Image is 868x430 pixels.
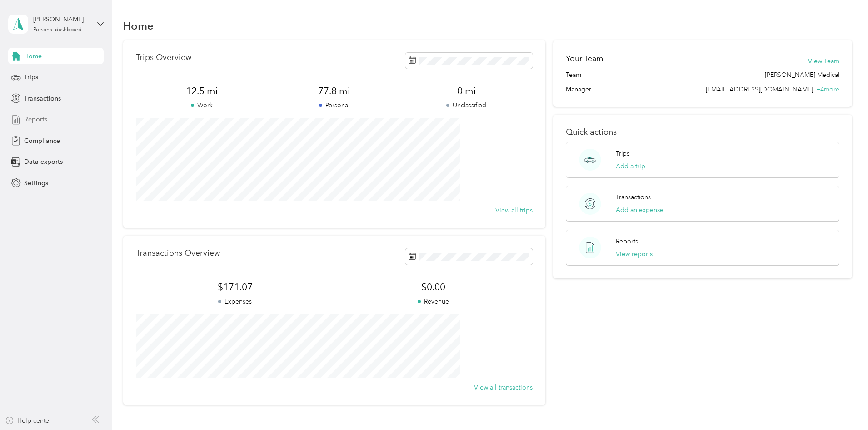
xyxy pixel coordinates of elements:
span: Transactions [24,94,61,103]
span: Compliance [24,136,60,146]
button: Help center [5,416,51,425]
iframe: Everlance-gr Chat Button Frame [817,379,868,430]
span: Data exports [24,157,63,167]
span: 12.5 mi [136,85,268,97]
button: View all trips [495,206,533,215]
span: $0.00 [334,281,532,293]
p: Trips [616,149,629,158]
button: View all transactions [474,383,533,392]
p: Revenue [334,297,532,306]
div: [PERSON_NAME] [33,15,90,24]
span: Settings [24,178,48,188]
p: Unclassified [400,101,533,110]
span: Manager [566,85,591,94]
p: Trips Overview [136,53,191,62]
p: Work [136,101,268,110]
button: View Team [808,56,839,66]
p: Personal [268,101,400,110]
button: View reports [616,249,653,259]
span: Reports [24,115,47,124]
span: Team [566,70,581,80]
span: 77.8 mi [268,85,400,97]
span: Home [24,51,42,61]
div: Personal dashboard [33,27,82,33]
span: + 4 more [816,86,839,93]
h1: Home [123,21,154,30]
span: $171.07 [136,281,334,293]
span: 0 mi [400,85,533,97]
span: [PERSON_NAME] Medical [765,70,839,80]
p: Reports [616,237,638,246]
button: Add an expense [616,205,663,215]
span: [EMAIL_ADDRESS][DOMAIN_NAME] [706,86,813,93]
button: Add a trip [616,162,645,171]
span: Trips [24,72,38,82]
h2: Your Team [566,53,603,64]
p: Quick actions [566,127,839,137]
p: Expenses [136,297,334,306]
p: Transactions [616,192,651,202]
p: Transactions Overview [136,248,220,258]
